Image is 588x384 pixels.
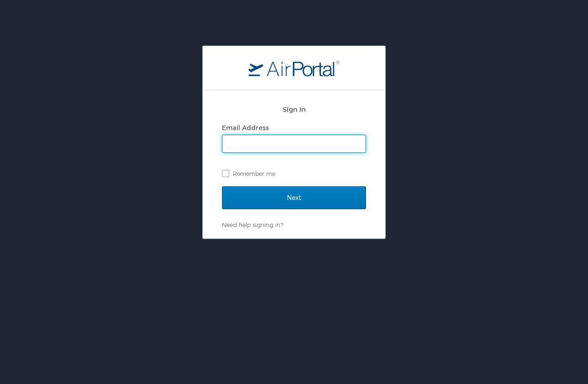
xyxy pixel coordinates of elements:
img: logo [248,60,340,76]
h2: Sign In [222,104,366,115]
input: Next [222,186,366,209]
a: Need help signing in? [222,221,283,228]
label: Remember me [222,167,366,180]
label: Email Address [222,124,269,132]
